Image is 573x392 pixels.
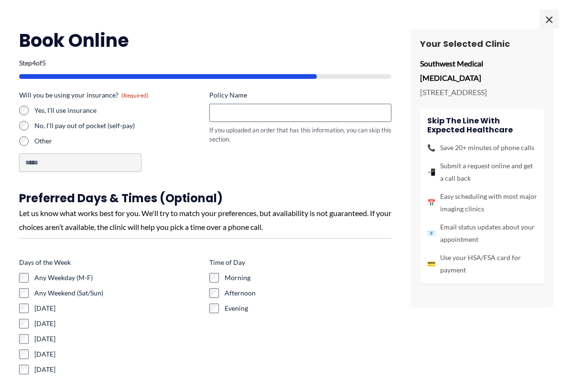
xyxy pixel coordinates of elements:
[427,160,537,185] li: Submit a request online and get a call back
[34,136,202,146] label: Other
[427,227,435,240] span: 📧
[19,153,141,172] input: Other Choice, please specify
[34,106,202,115] label: Yes, I'll use insurance
[420,85,544,99] p: [STREET_ADDRESS]
[19,60,391,66] p: Step of
[19,191,391,206] h3: Preferred Days & Times (Optional)
[209,126,392,143] div: If you uploaded an order that has this information, you can skip this section.
[19,206,391,234] div: Let us know what works best for you. We'll try to match your preferences, but availability is not...
[19,258,71,267] legend: Days of the Week
[34,319,202,328] label: [DATE]
[34,121,202,131] label: No, I'll pay out of pocket (self-pay)
[225,273,392,283] label: Morning
[121,92,149,99] span: (Required)
[427,116,537,134] h4: Skip the line with Expected Healthcare
[540,10,559,29] span: ×
[32,59,36,67] span: 4
[427,251,537,276] li: Use your HSA/FSA card for payment
[427,166,435,178] span: 📲
[427,221,537,246] li: Email status updates about your appointment
[225,288,392,298] label: Afternoon
[225,304,392,313] label: Evening
[427,258,435,270] span: 💳
[209,258,245,267] legend: Time of Day
[427,142,537,154] li: Save 20+ minutes of phone calls
[19,29,391,52] h2: Book Online
[427,142,435,154] span: 📞
[34,349,202,359] label: [DATE]
[34,288,202,298] label: Any Weekend (Sat/Sun)
[34,365,202,374] label: [DATE]
[420,38,544,49] h3: Your Selected Clinic
[42,59,46,67] span: 5
[209,90,392,100] label: Policy Name
[427,196,435,209] span: 📅
[34,334,202,344] label: [DATE]
[19,90,149,100] legend: Will you be using your insurance?
[34,273,202,283] label: Any Weekday (M-F)
[420,56,544,85] p: Southwest Medical [MEDICAL_DATA]
[427,190,537,215] li: Easy scheduling with most major imaging clinics
[34,304,202,313] label: [DATE]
